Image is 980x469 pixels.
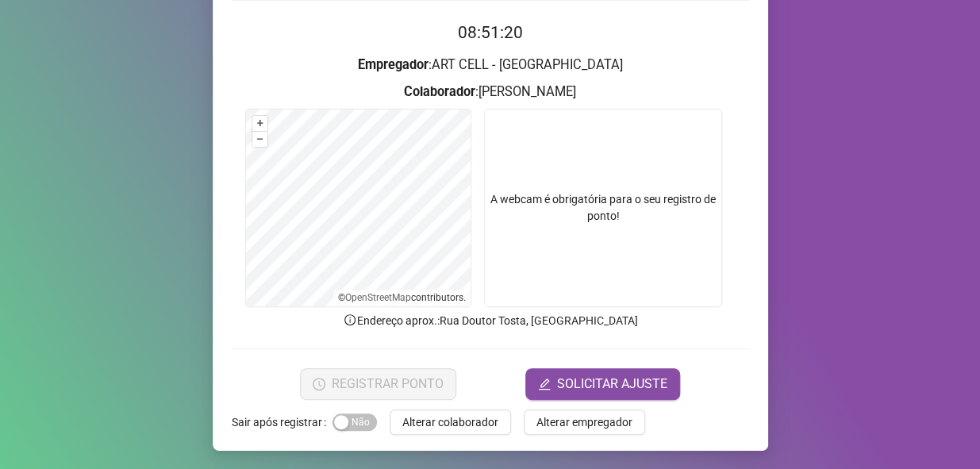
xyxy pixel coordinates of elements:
strong: Empregador [358,57,429,72]
strong: Colaborador [404,84,475,99]
button: Alterar empregador [524,409,645,435]
span: Alterar colaborador [402,413,498,431]
li: © contributors. [338,292,466,303]
button: REGISTRAR PONTO [300,368,456,400]
button: editSOLICITAR AJUSTE [525,368,680,400]
label: Sair após registrar [232,409,332,435]
a: OpenStreetMap [345,292,411,303]
h3: : ART CELL - [GEOGRAPHIC_DATA] [232,55,749,75]
button: + [252,116,267,131]
span: info-circle [343,313,357,327]
h3: : [PERSON_NAME] [232,82,749,102]
span: Alterar empregador [536,413,632,431]
button: – [252,132,267,147]
div: A webcam é obrigatória para o seu registro de ponto! [484,109,722,307]
button: Alterar colaborador [390,409,511,435]
p: Endereço aprox. : Rua Doutor Tosta, [GEOGRAPHIC_DATA] [232,312,749,329]
time: 08:51:20 [458,23,523,42]
span: edit [538,378,551,390]
span: SOLICITAR AJUSTE [557,375,667,394]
